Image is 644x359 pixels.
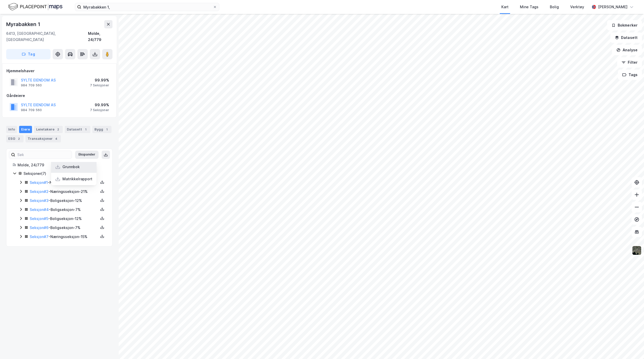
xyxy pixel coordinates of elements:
div: Myrabakken 1 [6,20,41,28]
div: 99.99% [90,102,109,108]
div: 6413, [GEOGRAPHIC_DATA], [GEOGRAPHIC_DATA] [6,30,88,43]
button: Bokmerker [607,20,642,30]
button: Filter [617,57,642,68]
div: Leietakere [34,126,63,133]
a: Seksjon#6 [30,225,49,230]
div: Matrikkelrapport [62,176,92,182]
div: 1 [83,127,88,132]
div: 7 Seksjoner [90,83,109,87]
div: - Boligseksjon - 7% [30,225,98,231]
div: Datasett [65,126,90,133]
div: - Boligseksjon - 12% [30,198,98,204]
div: 7 Seksjoner [90,108,109,112]
button: Tags [618,70,642,80]
input: Søk på adresse, matrikkel, gårdeiere, leietakere eller personer [81,3,213,11]
div: Kontrollprogram for chat [618,334,644,359]
div: - Næringsseksjon - 21% [30,189,98,195]
div: Seksjoner ( 7 ) [23,170,106,177]
div: ESG [6,135,23,142]
div: 2 [16,136,21,141]
div: Mine Tags [520,4,538,10]
button: Tag [6,49,51,59]
div: Molde, 24/779 [88,30,112,43]
div: 99.99% [90,77,109,83]
input: Søk [15,151,72,159]
button: Datasett [610,32,642,43]
div: Gårdeiere [6,93,112,99]
div: Hjemmelshaver [6,68,112,74]
a: Seksjon#2 [30,189,49,194]
div: - Boligseksjon - 7% [30,207,98,213]
div: Bygg [92,126,111,133]
div: - Boligseksjon - 12% [30,216,98,222]
div: - Næringsseksjon - 15% [30,234,98,240]
img: logo.f888ab2527a4732fd821a326f86c7f29.svg [8,2,62,11]
a: Seksjon#4 [30,207,49,212]
div: - Næringsseksjon - 25% [30,179,98,186]
div: Info [6,126,17,133]
div: 4 [54,136,59,141]
div: 984 709 560 [21,83,42,87]
div: Kart [501,4,509,10]
iframe: Chat Widget [618,334,644,359]
div: [PERSON_NAME] [598,4,627,10]
div: Molde, 24/779 [18,162,106,168]
div: Eiere [19,126,32,133]
a: Seksjon#1 [30,180,48,185]
div: 984 709 560 [21,108,42,112]
button: Ekspander [75,151,99,159]
img: 9k= [632,246,642,255]
div: Verktøy [570,4,584,10]
a: Seksjon#3 [30,198,49,203]
div: 2 [55,127,61,132]
div: Bolig [550,4,559,10]
div: Grunnbok [62,164,80,170]
a: Seksjon#5 [30,216,48,221]
a: Seksjon#7 [30,234,49,239]
div: 1 [104,127,109,132]
button: Analyse [612,45,642,55]
div: Transaksjoner [26,135,61,142]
